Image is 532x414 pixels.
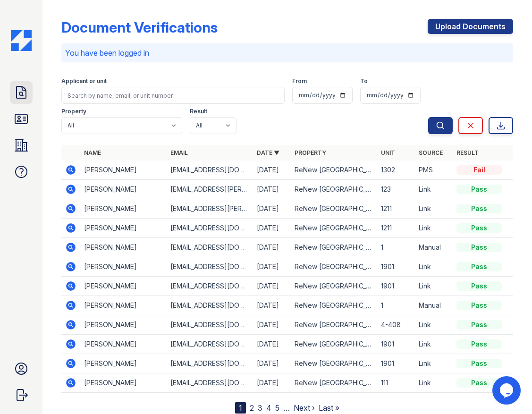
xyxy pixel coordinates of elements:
[61,19,218,36] div: Document Verifications
[80,219,167,238] td: [PERSON_NAME]
[80,199,167,219] td: [PERSON_NAME]
[377,373,415,393] td: 111
[275,403,279,413] a: 5
[11,30,32,51] img: CE_Icon_Blue-c292c112584629df590d857e76928e9f676e5b41ef8f769ba2f05ee15b207248.png
[257,149,279,156] a: Date ▼
[415,296,453,315] td: Manual
[456,262,502,271] div: Pass
[377,257,415,277] td: 1901
[291,354,377,373] td: ReNew [GEOGRAPHIC_DATA]
[291,296,377,315] td: ReNew [GEOGRAPHIC_DATA]
[258,403,262,413] a: 3
[415,335,453,354] td: Link
[292,77,307,85] label: From
[253,257,291,277] td: [DATE]
[415,257,453,277] td: Link
[291,335,377,354] td: ReNew [GEOGRAPHIC_DATA]
[167,257,253,277] td: [EMAIL_ADDRESS][DOMAIN_NAME]
[167,277,253,296] td: [EMAIL_ADDRESS][DOMAIN_NAME]
[80,238,167,257] td: [PERSON_NAME]
[291,257,377,277] td: ReNew [GEOGRAPHIC_DATA]
[167,199,253,219] td: [EMAIL_ADDRESS][PERSON_NAME][DOMAIN_NAME]
[65,47,510,59] p: You have been logged in
[377,315,415,335] td: 4-408
[61,87,285,104] input: Search by name, email, or unit number
[456,320,502,330] div: Pass
[61,108,86,115] label: Property
[456,281,502,291] div: Pass
[295,149,326,156] a: Property
[360,77,368,85] label: To
[377,219,415,238] td: 1211
[167,373,253,393] td: [EMAIL_ADDRESS][DOMAIN_NAME]
[170,149,188,156] a: Email
[250,403,254,413] a: 2
[415,180,453,199] td: Link
[80,161,167,180] td: [PERSON_NAME]
[253,373,291,393] td: [DATE]
[167,315,253,335] td: [EMAIL_ADDRESS][DOMAIN_NAME]
[456,204,502,213] div: Pass
[377,180,415,199] td: 123
[80,180,167,199] td: [PERSON_NAME]
[291,180,377,199] td: ReNew [GEOGRAPHIC_DATA]
[415,277,453,296] td: Link
[456,185,502,194] div: Pass
[456,165,502,175] div: Fail
[253,354,291,373] td: [DATE]
[291,277,377,296] td: ReNew [GEOGRAPHIC_DATA]
[253,180,291,199] td: [DATE]
[456,378,502,388] div: Pass
[377,238,415,257] td: 1
[167,238,253,257] td: [EMAIL_ADDRESS][DOMAIN_NAME]
[167,335,253,354] td: [EMAIL_ADDRESS][DOMAIN_NAME]
[294,403,315,413] a: Next ›
[253,315,291,335] td: [DATE]
[415,161,453,180] td: PMS
[377,199,415,219] td: 1211
[456,301,502,310] div: Pass
[167,180,253,199] td: [EMAIL_ADDRESS][PERSON_NAME][DOMAIN_NAME]
[456,339,502,349] div: Pass
[377,296,415,315] td: 1
[291,199,377,219] td: ReNew [GEOGRAPHIC_DATA]
[80,315,167,335] td: [PERSON_NAME]
[377,277,415,296] td: 1901
[61,77,107,85] label: Applicant or unit
[253,335,291,354] td: [DATE]
[80,354,167,373] td: [PERSON_NAME]
[253,277,291,296] td: [DATE]
[456,149,479,156] a: Result
[415,315,453,335] td: Link
[167,161,253,180] td: [EMAIL_ADDRESS][DOMAIN_NAME]
[291,161,377,180] td: ReNew [GEOGRAPHIC_DATA]
[291,238,377,257] td: ReNew [GEOGRAPHIC_DATA]
[415,373,453,393] td: Link
[428,19,513,34] a: Upload Documents
[253,219,291,238] td: [DATE]
[80,335,167,354] td: [PERSON_NAME]
[253,199,291,219] td: [DATE]
[415,199,453,219] td: Link
[167,354,253,373] td: [EMAIL_ADDRESS][DOMAIN_NAME]
[291,373,377,393] td: ReNew [GEOGRAPHIC_DATA]
[381,149,395,156] a: Unit
[253,296,291,315] td: [DATE]
[415,238,453,257] td: Manual
[377,161,415,180] td: 1302
[291,315,377,335] td: ReNew [GEOGRAPHIC_DATA]
[80,296,167,315] td: [PERSON_NAME]
[492,376,523,405] iframe: chat widget
[415,219,453,238] td: Link
[456,359,502,368] div: Pass
[266,403,271,413] a: 4
[80,277,167,296] td: [PERSON_NAME]
[291,219,377,238] td: ReNew [GEOGRAPHIC_DATA]
[456,223,502,233] div: Pass
[167,219,253,238] td: [EMAIL_ADDRESS][DOMAIN_NAME]
[80,373,167,393] td: [PERSON_NAME]
[319,403,339,413] a: Last »
[377,354,415,373] td: 1901
[80,257,167,277] td: [PERSON_NAME]
[253,238,291,257] td: [DATE]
